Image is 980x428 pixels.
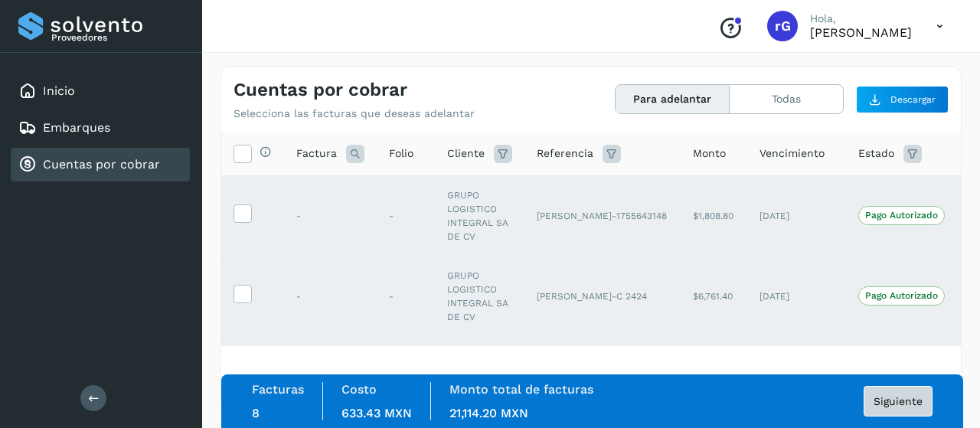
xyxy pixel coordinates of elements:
td: [PERSON_NAME]-C 2424 [524,256,681,336]
label: Costo [341,382,377,397]
p: Selecciona las facturas que deseas adelantar [234,107,475,120]
button: Siguiente [864,386,933,417]
span: 8 [252,406,260,420]
button: Todas [730,85,843,113]
span: Estado [858,145,894,162]
td: - [284,336,377,417]
span: Descargar [890,93,936,106]
p: Proveedores [51,32,184,43]
button: Descargar [856,86,949,113]
td: [PERSON_NAME]-1755722053 [524,336,681,417]
td: [DATE] [747,175,846,256]
a: Inicio [43,83,75,98]
td: GRUPO LOGISTICO INTEGRAL SA DE CV [435,256,524,336]
p: raquel GUTIERREZ GUERRERO [810,25,912,40]
h4: Cuentas por cobrar [234,79,407,101]
td: - [284,256,377,336]
td: - [377,175,435,256]
td: $6,761.40 [681,256,747,336]
td: [DATE] [747,256,846,336]
p: Pago Autorizado [865,210,938,221]
span: Vencimiento [759,145,825,162]
span: Folio [389,145,413,162]
span: 21,114.20 MXN [449,406,528,420]
td: GRUPO LOGISTICO INTEGRAL SA DE CV [435,336,524,417]
div: Embarques [11,111,190,145]
a: Cuentas por cobrar [43,157,160,172]
td: [PERSON_NAME]-1755643148 [524,175,681,256]
span: Siguiente [874,396,923,407]
td: - [377,256,435,336]
label: Facturas [252,382,304,397]
div: Cuentas por cobrar [11,148,190,181]
button: Para adelantar [616,85,730,113]
div: Inicio [11,74,190,108]
td: - [284,175,377,256]
span: Factura [296,145,337,162]
td: $1,808.80 [681,336,747,417]
span: Referencia [537,145,593,162]
span: Monto [693,145,726,162]
td: [DATE] [747,336,846,417]
span: Cliente [447,145,485,162]
span: 633.43 MXN [341,406,412,420]
p: Hola, [810,12,912,25]
p: Pago Autorizado [865,290,938,301]
td: $1,808.80 [681,175,747,256]
td: - [377,336,435,417]
a: Embarques [43,120,110,135]
td: GRUPO LOGISTICO INTEGRAL SA DE CV [435,175,524,256]
label: Monto total de facturas [449,382,593,397]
